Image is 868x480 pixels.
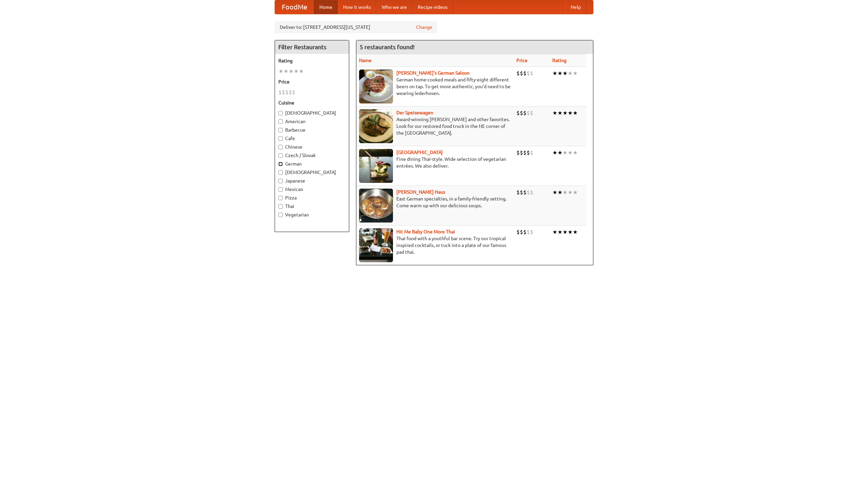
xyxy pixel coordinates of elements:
a: Home [314,0,338,14]
li: $ [278,89,282,96]
label: Barbecue [278,127,346,133]
img: esthers.jpg [359,70,393,103]
label: [DEMOGRAPHIC_DATA] [278,169,346,176]
a: Name [359,58,372,63]
input: Mexican [278,187,283,192]
li: $ [516,149,520,156]
a: How it works [338,0,376,14]
li: $ [520,189,523,196]
li: ★ [557,109,563,117]
h5: Price [278,78,346,85]
label: American [278,118,346,125]
li: ★ [557,149,563,156]
input: Barbecue [278,128,283,132]
li: ★ [552,149,557,156]
input: [DEMOGRAPHIC_DATA] [278,170,283,175]
li: $ [527,228,530,236]
label: Vegetarian [278,211,346,218]
li: $ [520,70,523,77]
li: $ [527,189,530,196]
input: German [278,162,283,166]
li: ★ [552,109,557,117]
label: Mexican [278,186,346,193]
a: Hit Me Baby One More Thai [396,229,455,234]
li: ★ [552,70,557,77]
p: Thai food with a youthful bar scene. Try our tropical inspired cocktails, or tuck into a plate of... [359,235,511,255]
li: $ [285,89,289,96]
input: Japanese [278,179,283,183]
h4: Filter Restaurants [275,40,349,54]
li: ★ [557,228,563,236]
p: Fine dining Thai-style. Wide selection of vegetarian entrées. We also deliver. [359,156,511,169]
a: Price [516,58,528,63]
li: ★ [289,68,294,75]
img: babythai.jpg [359,228,393,262]
label: Chinese [278,143,346,150]
label: [DEMOGRAPHIC_DATA] [278,110,346,116]
a: Rating [552,58,567,63]
li: $ [527,149,530,156]
li: ★ [563,70,568,77]
li: $ [523,189,527,196]
li: $ [523,228,527,236]
li: ★ [573,109,578,117]
img: satay.jpg [359,149,393,183]
a: Who we are [376,0,412,14]
label: German [278,160,346,167]
a: [GEOGRAPHIC_DATA] [396,150,443,155]
p: Award-winning [PERSON_NAME] and other favorites. Look for our restored food truck in the NE corne... [359,116,511,136]
li: ★ [563,149,568,156]
li: ★ [573,149,578,156]
li: ★ [568,149,573,156]
label: Czech / Slovak [278,152,346,159]
input: Czech / Slovak [278,153,283,158]
li: ★ [568,189,573,196]
label: Pizza [278,194,346,201]
input: Cafe [278,136,283,141]
li: ★ [294,68,299,75]
label: Thai [278,203,346,210]
li: ★ [552,189,557,196]
li: $ [520,228,523,236]
li: $ [516,228,520,236]
input: Thai [278,204,283,209]
ng-pluralize: 5 restaurants found! [360,44,415,50]
li: $ [282,89,285,96]
li: $ [523,109,527,117]
li: ★ [568,109,573,117]
a: [PERSON_NAME] Haus [396,189,445,195]
li: $ [530,70,533,77]
label: Japanese [278,177,346,184]
a: Der Speisewagen [396,110,433,115]
li: $ [523,149,527,156]
h5: Cuisine [278,99,346,106]
li: ★ [563,189,568,196]
a: [PERSON_NAME]'s German Saloon [396,70,470,76]
li: ★ [557,189,563,196]
p: East German specialties, in a family-friendly setting. Come warm up with our delicious soups. [359,195,511,209]
h5: Rating [278,57,346,64]
input: Pizza [278,196,283,200]
li: ★ [573,70,578,77]
li: $ [530,109,533,117]
p: German home-cooked meals and fifty-eight different beers on tap. To get more authentic, you'd nee... [359,76,511,97]
input: Vegetarian [278,213,283,217]
label: Cafe [278,135,346,142]
li: $ [523,70,527,77]
li: $ [516,70,520,77]
li: ★ [557,70,563,77]
li: ★ [283,68,289,75]
li: $ [527,109,530,117]
a: Recipe videos [412,0,453,14]
li: $ [527,70,530,77]
li: $ [516,109,520,117]
li: $ [520,149,523,156]
li: ★ [299,68,304,75]
li: ★ [568,228,573,236]
a: FoodMe [275,0,314,14]
li: $ [289,89,292,96]
a: Change [416,24,432,31]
